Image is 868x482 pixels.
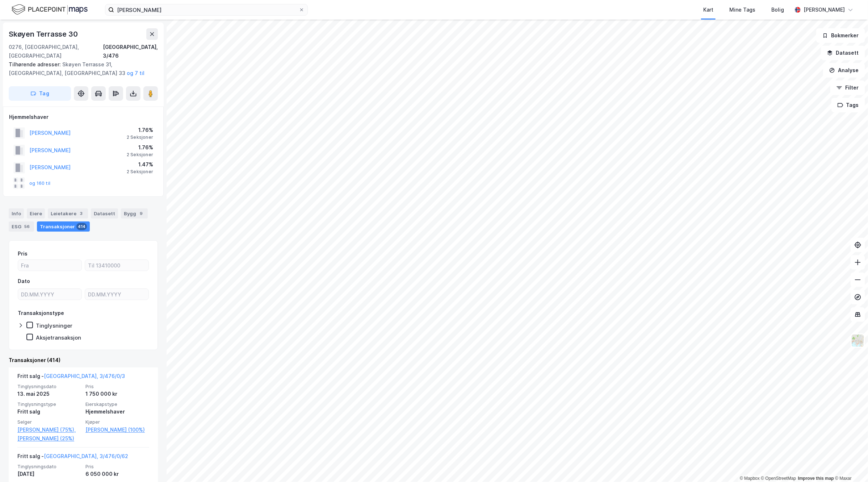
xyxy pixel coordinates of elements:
[17,452,128,464] div: Fritt salg -
[85,289,148,300] input: DD.MM.YYYY
[103,43,158,60] div: [GEOGRAPHIC_DATA], 3/476
[832,447,868,482] iframe: Chat Widget
[9,61,62,67] span: Tilhørende adresser:
[85,407,149,416] div: Hjemmelshaver
[85,260,148,271] input: Til 13410000
[703,5,713,14] div: Kart
[36,322,72,329] div: Tinglysninger
[17,470,81,478] div: [DATE]
[9,221,34,232] div: ESG
[37,221,90,232] div: Transaksjoner
[798,476,834,481] a: Improve this map
[830,80,865,95] button: Filter
[127,169,153,175] div: 2 Seksjoner
[17,434,81,443] a: [PERSON_NAME] (25%)
[17,419,81,425] span: Selger
[48,208,88,219] div: Leietakere
[27,208,45,219] div: Eiere
[127,160,153,169] div: 1.47%
[851,334,865,348] img: Z
[18,289,81,300] input: DD.MM.YYYY
[85,390,149,398] div: 1 750 000 kr
[9,208,24,219] div: Info
[17,390,81,398] div: 13. mai 2025
[9,60,152,78] div: Skøyen Terrasse 31, [GEOGRAPHIC_DATA], [GEOGRAPHIC_DATA] 33
[816,28,865,43] button: Bokmerker
[12,3,88,16] img: logo.f888ab2527a4732fd821a326f86c7f29.svg
[44,373,125,379] a: [GEOGRAPHIC_DATA], 3/476/0/3
[9,113,158,121] div: Hjemmelshaver
[18,260,81,271] input: Fra
[85,425,149,434] a: [PERSON_NAME] (100%)
[17,401,81,407] span: Tinglysningstype
[127,126,153,134] div: 1.76%
[9,43,103,60] div: 0276, [GEOGRAPHIC_DATA], [GEOGRAPHIC_DATA]
[85,383,149,390] span: Pris
[9,86,71,101] button: Tag
[17,425,81,434] a: [PERSON_NAME] (75%),
[761,476,796,481] a: OpenStreetMap
[44,453,128,459] a: [GEOGRAPHIC_DATA], 3/476/0/62
[771,5,784,14] div: Bolig
[9,356,158,365] div: Transaksjoner (414)
[18,309,64,317] div: Transaksjonstype
[831,98,865,112] button: Tags
[17,372,125,383] div: Fritt salg -
[85,419,149,425] span: Kjøper
[17,383,81,390] span: Tinglysningsdato
[804,5,845,14] div: [PERSON_NAME]
[114,4,299,15] input: Søk på adresse, matrikkel, gårdeiere, leietakere eller personer
[17,464,81,470] span: Tinglysningsdato
[36,334,81,341] div: Aksjetransaksjon
[729,5,755,14] div: Mine Tags
[127,143,153,152] div: 1.76%
[17,407,81,416] div: Fritt salg
[76,223,87,230] div: 414
[91,208,118,219] div: Datasett
[78,210,85,217] div: 3
[740,476,760,481] a: Mapbox
[9,28,79,40] div: Skøyen Terrasse 30
[127,152,153,158] div: 2 Seksjoner
[85,464,149,470] span: Pris
[823,63,865,78] button: Analyse
[85,401,149,407] span: Eierskapstype
[821,46,865,60] button: Datasett
[85,470,149,478] div: 6 050 000 kr
[121,208,148,219] div: Bygg
[127,134,153,140] div: 2 Seksjoner
[23,223,31,230] div: 56
[138,210,145,217] div: 9
[18,277,30,286] div: Dato
[18,249,28,258] div: Pris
